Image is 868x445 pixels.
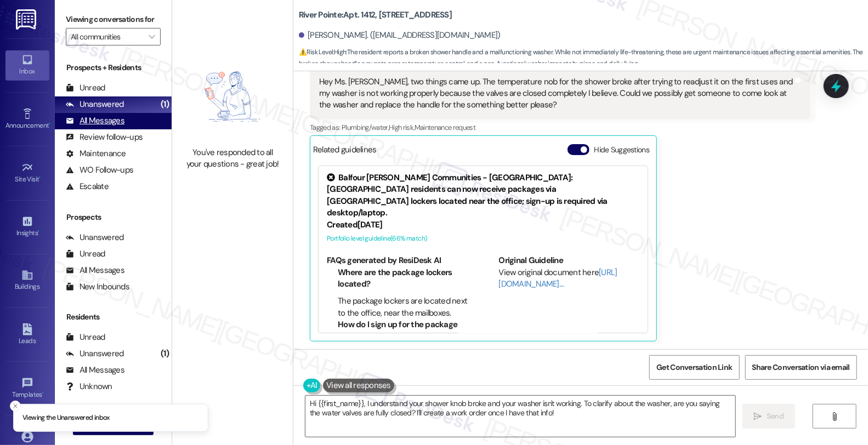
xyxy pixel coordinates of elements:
i:  [149,32,155,41]
div: Hey Ms. [PERSON_NAME], two things came up. The temperature nob for the shower broke after trying ... [319,76,793,111]
a: Leads [5,320,49,350]
div: Tagged as: [310,119,810,135]
i:  [754,412,762,421]
i:  [830,412,838,421]
span: • [38,227,39,235]
div: Prospects + Residents [55,62,172,73]
div: View original document here [499,267,640,290]
input: All communities [71,28,143,45]
a: Site Visit • [5,158,49,188]
span: High risk , [389,123,415,132]
div: Escalate [66,181,109,192]
a: Buildings [5,266,49,295]
div: Unread [66,332,105,343]
div: Unanswered [66,232,124,243]
div: Created [DATE] [327,219,639,231]
label: Hide Suggestions [594,144,649,156]
img: empty-state [184,52,281,141]
div: [PERSON_NAME]. ([EMAIL_ADDRESS][DOMAIN_NAME]) [299,30,501,41]
span: : The resident reports a broken shower handle and a malfunctioning washer. While not immediately ... [299,47,868,70]
div: Related guidelines [313,144,377,160]
b: FAQs generated by ResiDesk AI [327,255,441,266]
span: Maintenance request [415,123,476,132]
button: Share Conversation via email [745,355,857,380]
div: Unanswered [66,348,124,360]
span: Plumbing/water , [342,123,389,132]
div: Maintenance [66,148,126,159]
div: Residents [55,311,172,323]
p: Viewing the Unanswered inbox [22,413,110,423]
li: Where are the package lockers located? [338,267,468,290]
div: Unknown [66,381,112,392]
a: [URL][DOMAIN_NAME]… [499,267,617,289]
a: Insights • [5,212,49,242]
li: How do I sign up for the package locker service? [338,319,468,343]
b: River Pointe: Apt. 1412, [STREET_ADDRESS] [299,9,452,21]
textarea: Hi {{first_name}}, I understand your shower knob broke and your washer isn't working. To clarify ... [305,396,735,437]
div: Review follow-ups [66,132,143,143]
div: Prospects [55,212,172,223]
span: • [49,120,50,128]
div: Unanswered [66,99,124,110]
button: Send [742,404,796,429]
div: (1) [158,96,172,113]
img: ResiDesk Logo [16,9,38,30]
span: Get Conversation Link [656,362,732,373]
span: • [39,174,41,181]
div: WO Follow-ups [66,164,133,176]
span: Send [767,410,784,422]
label: Viewing conversations for [66,11,161,28]
button: Get Conversation Link [649,355,739,380]
div: All Messages [66,364,124,376]
strong: ⚠️ Risk Level: High [299,48,346,56]
span: Share Conversation via email [752,362,850,373]
span: • [42,389,44,397]
div: Unread [66,82,105,94]
div: Portfolio level guideline ( 66 % match) [327,233,639,244]
div: You've responded to all your questions - great job! [184,147,281,170]
b: Original Guideline [499,255,564,266]
a: Inbox [5,50,49,80]
li: The package lockers are located next to the office, near the mailboxes. [338,295,468,319]
div: All Messages [66,115,124,127]
div: Balfour [PERSON_NAME] Communities - [GEOGRAPHIC_DATA]: [GEOGRAPHIC_DATA] residents can now receiv... [327,172,639,219]
div: New Inbounds [66,281,129,293]
div: All Messages [66,265,124,276]
div: (1) [158,345,172,362]
a: Templates • [5,374,49,403]
div: Unread [66,248,105,260]
button: Close toast [10,401,21,412]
